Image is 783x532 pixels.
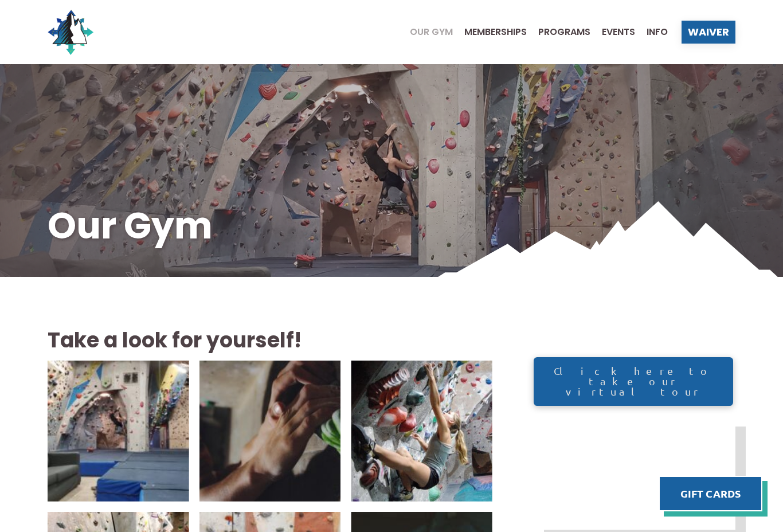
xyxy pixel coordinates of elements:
span: Programs [538,28,590,37]
h2: Take a look for yourself! [48,326,492,355]
span: Our Gym [410,28,453,37]
a: Programs [527,28,590,37]
a: Our Gym [398,28,453,37]
span: Events [602,28,635,37]
a: Memberships [453,28,527,37]
span: Waiver [688,27,729,37]
span: Click here to take our virtual tour [545,366,722,397]
img: North Wall Logo [48,9,93,55]
span: Memberships [464,28,527,37]
a: Events [590,28,635,37]
a: Click here to take our virtual tour [534,357,733,406]
span: Info [647,28,668,37]
a: Info [635,28,668,37]
a: Waiver [682,21,735,44]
